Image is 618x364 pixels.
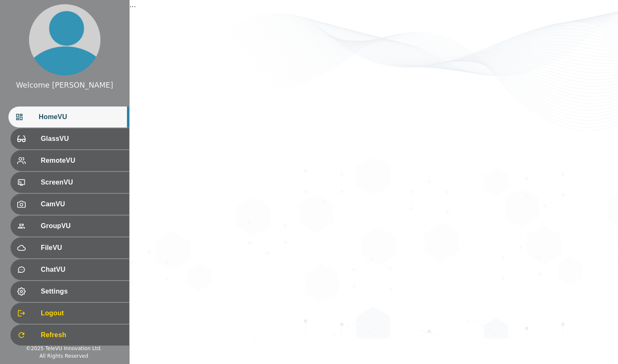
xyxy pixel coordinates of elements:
div: GroupVU [11,216,129,237]
div: Logout [11,303,129,324]
span: FileVU [41,243,122,253]
span: ChatVU [41,265,122,275]
span: ScreenVU [41,177,122,187]
div: GlassVU [11,128,129,149]
div: ScreenVU [11,172,129,193]
img: profile.png [29,4,100,75]
div: Refresh [11,325,129,346]
span: RemoteVU [41,156,122,166]
div: HomeVU [8,107,129,127]
div: Settings [11,281,129,302]
span: GlassVU [41,134,122,144]
span: CamVU [41,199,122,209]
div: CamVU [11,194,129,215]
div: ChatVU [11,259,129,280]
span: Logout [41,308,122,318]
span: Settings [41,286,122,296]
span: HomeVU [39,112,122,122]
div: RemoteVU [11,150,129,171]
span: GroupVU [41,221,122,231]
span: Refresh [41,330,122,340]
div: FileVU [11,237,129,258]
div: Welcome [PERSON_NAME] [16,80,113,91]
